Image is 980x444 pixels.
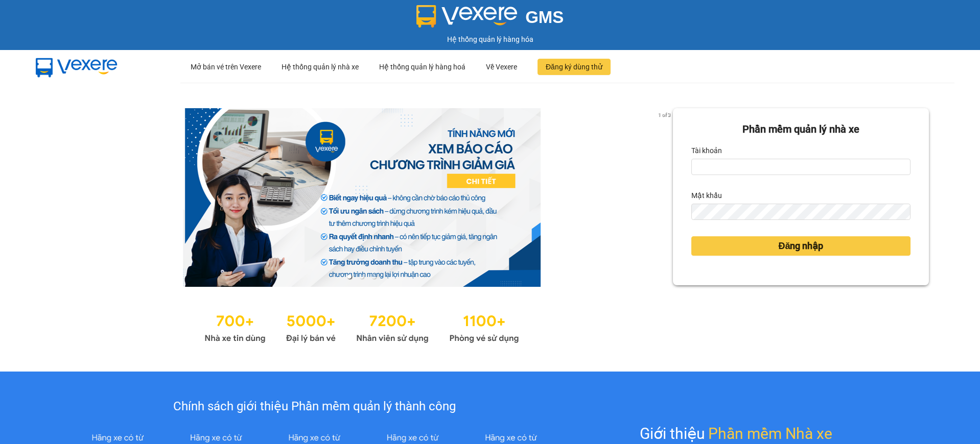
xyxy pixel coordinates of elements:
[691,187,722,204] label: Mật khẩu
[372,275,376,279] li: slide item 3
[416,15,564,23] a: GMS
[379,51,465,83] div: Hệ thống quản lý hàng hoá
[525,8,564,27] span: GMS
[659,108,673,287] button: next slide / item
[778,239,823,253] span: Đăng nhập
[416,5,518,28] img: logo 2
[546,61,602,72] span: Đăng ký dùng thử
[691,159,911,175] input: Tài khoản
[347,275,352,279] li: slide item 1
[691,236,911,256] button: Đăng nhập
[538,59,611,75] button: Đăng ký dùng thử
[204,307,519,346] img: Statistics.png
[26,50,128,84] img: mbUUG5Q.png
[68,397,560,416] div: Chính sách giới thiệu Phần mềm quản lý thành công
[486,51,517,83] div: Về Vexere
[360,275,364,279] li: slide item 2
[691,204,911,220] input: Mật khẩu
[691,121,911,137] div: Phần mềm quản lý nhà xe
[3,34,977,45] div: Hệ thống quản lý hàng hóa
[191,51,261,83] div: Mở bán vé trên Vexere
[51,108,65,287] button: previous slide / item
[655,108,673,121] p: 1 of 3
[691,142,722,159] label: Tài khoản
[282,51,359,83] div: Hệ thống quản lý nhà xe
